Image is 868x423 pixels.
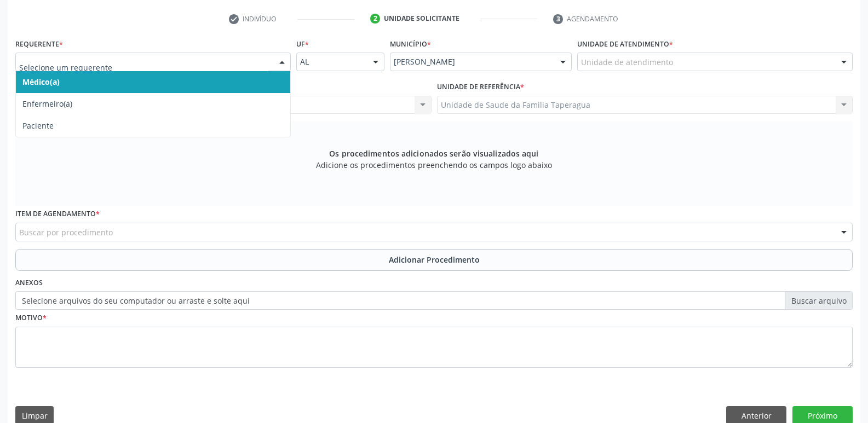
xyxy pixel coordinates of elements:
span: Paciente [22,120,54,131]
span: AL [300,56,362,67]
label: Unidade de referência [437,79,524,96]
label: Motivo [15,310,47,327]
span: Adicionar Procedimento [389,254,480,265]
input: Selecione um requerente [19,56,268,78]
label: Município [390,36,431,53]
label: Unidade de atendimento [577,36,673,53]
label: Item de agendamento [15,206,100,223]
div: Unidade solicitante [384,14,459,24]
span: Adicione os procedimentos preenchendo os campos logo abaixo [316,159,552,171]
span: [PERSON_NAME] [394,56,549,67]
span: Buscar por procedimento [19,227,113,238]
span: Unidade de atendimento [581,56,673,68]
span: Enfermeiro(a) [22,98,72,109]
span: Os procedimentos adicionados serão visualizados aqui [329,148,538,159]
label: Anexos [15,275,43,292]
div: 2 [370,14,380,24]
button: Adicionar Procedimento [15,249,853,271]
span: Médico(a) [22,77,60,87]
label: Requerente [15,36,63,53]
label: UF [296,36,309,53]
